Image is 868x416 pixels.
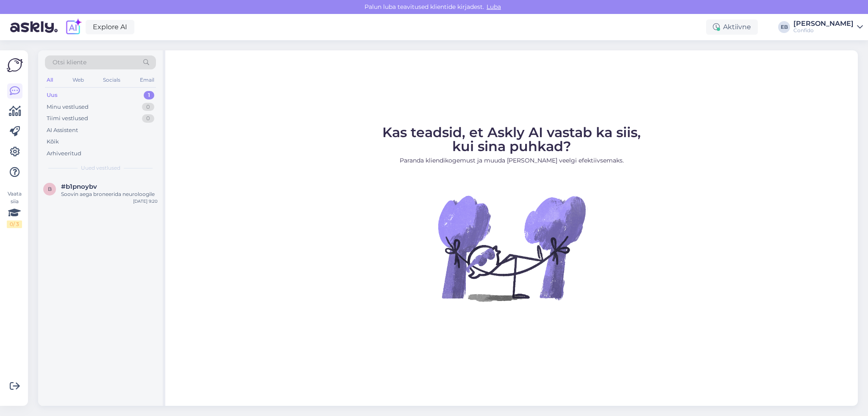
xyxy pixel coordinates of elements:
[48,186,52,192] span: b
[435,172,588,324] img: No Chat active
[71,74,86,85] div: Web
[7,220,22,228] div: 0 / 3
[47,103,89,111] div: Minu vestlused
[793,20,854,27] div: [PERSON_NAME]
[81,164,120,172] span: Uued vestlused
[61,183,97,190] span: #b1pnoybv
[382,124,641,154] span: Kas teadsid, et Askly AI vastab ka siis, kui sina puhkad?
[142,103,154,111] div: 0
[47,91,58,99] div: Uus
[101,74,122,85] div: Socials
[7,57,23,73] img: Askly Logo
[86,20,134,34] a: Explore AI
[47,138,59,146] div: Kõik
[793,27,854,34] div: Confido
[778,21,790,33] div: EB
[484,3,504,11] span: Luba
[706,19,758,35] div: Aktiivne
[53,58,86,67] span: Otsi kliente
[793,20,863,34] a: [PERSON_NAME]Confido
[382,156,641,165] p: Paranda kliendikogemust ja muuda [PERSON_NAME] veelgi efektiivsemaks.
[64,18,82,36] img: explore-ai
[47,114,88,123] div: Tiimi vestlused
[61,190,158,198] div: Soovin aega broneerida neuroloogile
[7,190,22,228] div: Vaata siia
[142,114,154,123] div: 0
[138,74,156,85] div: Email
[144,91,154,99] div: 1
[47,126,78,135] div: AI Assistent
[47,149,81,158] div: Arhiveeritud
[133,198,158,204] div: [DATE] 9:20
[45,74,55,85] div: All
